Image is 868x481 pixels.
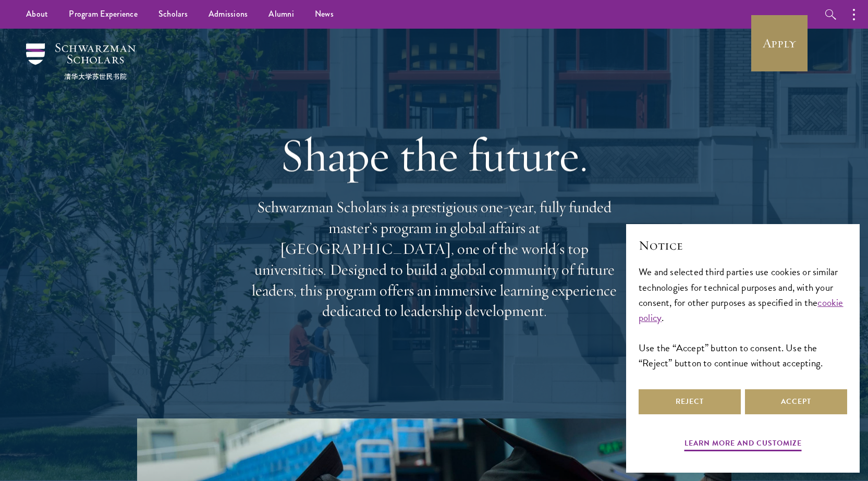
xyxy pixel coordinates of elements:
button: Learn more and customize [684,437,802,453]
a: cookie policy [639,295,843,325]
button: Reject [639,389,741,414]
img: Schwarzman Scholars [26,43,136,80]
a: Apply [750,14,809,72]
h1: Shape the future. [247,126,622,184]
p: Schwarzman Scholars is a prestigious one-year, fully funded master’s program in global affairs at... [247,197,622,322]
button: Accept [745,389,847,414]
div: We and selected third parties use cookies or similar technologies for technical purposes and, wit... [639,264,847,370]
h2: Notice [639,237,847,254]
